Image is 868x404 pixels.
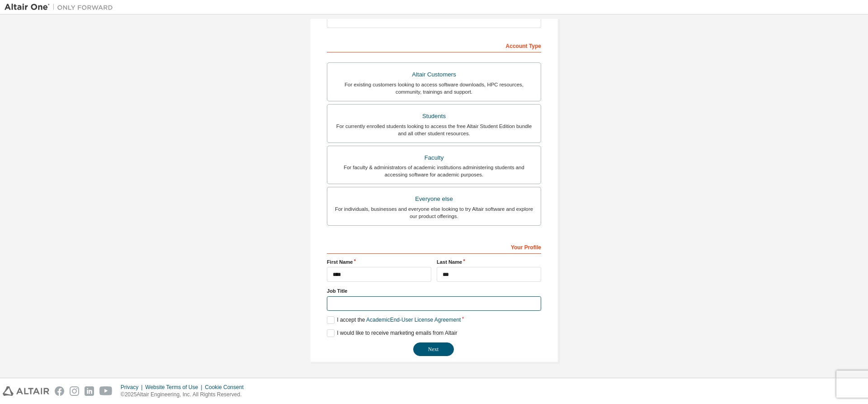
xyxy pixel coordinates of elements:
[333,81,535,95] div: For existing customers looking to access software downloads, HPC resources, community, trainings ...
[333,68,535,81] div: Altair Customers
[327,287,541,295] label: Job Title
[333,152,535,164] div: Faculty
[327,316,461,324] label: I accept the
[3,386,49,396] img: altair_logo.svg
[70,386,79,396] img: instagram.svg
[121,391,249,399] p: © 2025 Altair Engineering, Inc. All Rights Reserved.
[327,38,541,52] div: Account Type
[205,384,249,391] div: Cookie Consent
[99,386,113,396] img: youtube.svg
[5,3,118,12] img: Altair One
[145,384,205,391] div: Website Terms of Use
[333,205,535,220] div: For individuals, businesses and everyone else looking to try Altair software and explore our prod...
[366,317,461,323] a: Academic End-User License Agreement
[327,239,541,254] div: Your Profile
[333,123,535,137] div: For currently enrolled students looking to access the free Altair Student Edition bundle and all ...
[437,258,541,266] label: Last Name
[333,193,535,205] div: Everyone else
[85,386,94,396] img: linkedin.svg
[55,386,64,396] img: facebook.svg
[413,342,454,356] button: Next
[327,329,457,337] label: I would like to receive marketing emails from Altair
[333,164,535,178] div: For faculty & administrators of academic institutions administering students and accessing softwa...
[121,384,145,391] div: Privacy
[333,110,535,123] div: Students
[327,258,431,266] label: First Name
